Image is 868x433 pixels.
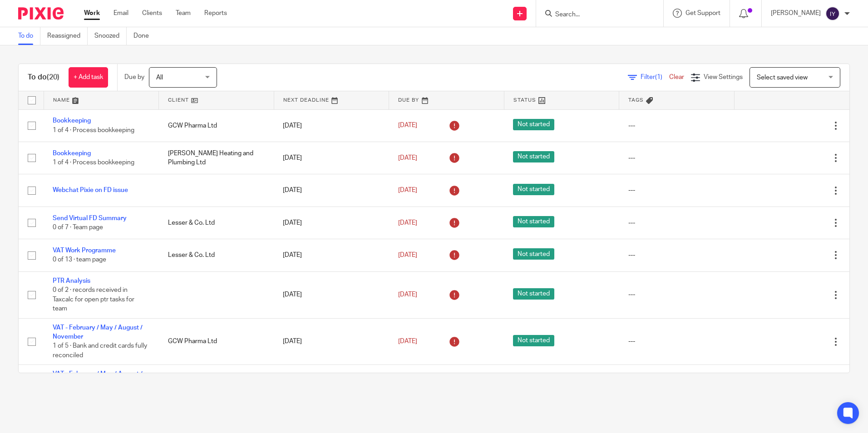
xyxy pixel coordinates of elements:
img: svg%3E [825,6,840,21]
span: 0 of 7 · Team page [53,224,103,231]
span: 1 of 4 · Process bookkeeping [53,159,134,166]
a: VAT Work Programme [53,247,116,254]
td: [DATE] [274,142,389,174]
a: Bookkeeping [53,118,91,124]
div: --- [628,186,725,195]
div: --- [628,337,725,346]
span: (20) [47,74,59,81]
span: 1 of 4 · Process bookkeeping [53,127,134,133]
td: Lesser & Co. Ltd [159,207,274,239]
div: --- [628,290,725,299]
span: Not started [513,248,554,260]
a: Reports [204,9,227,18]
span: 1 of 5 · Bank and credit cards fully reconciled [53,343,147,359]
td: [DATE] [274,174,389,207]
span: Tags [628,98,644,103]
div: --- [628,251,725,260]
a: Bookkeeping [53,150,91,157]
a: Webchat Pixie on FD issue [53,187,128,193]
h1: To do [28,73,59,82]
a: PTR Analysis [53,278,90,284]
td: [DATE] [274,109,389,142]
span: Not started [513,151,554,162]
a: Team [176,9,191,18]
div: --- [628,121,725,130]
span: View Settings [704,74,743,80]
a: To do [18,27,40,45]
span: Filter [641,74,669,80]
a: Send Virtual FD Summary [53,215,127,221]
span: [DATE] [398,123,417,129]
td: [PERSON_NAME] Heating and Plumbing Ltd [159,142,274,174]
span: [DATE] [398,252,417,258]
span: Not started [513,335,554,346]
span: Get Support [686,10,720,16]
input: Search [554,11,636,19]
td: [DATE] [274,318,389,365]
p: [PERSON_NAME] [771,9,821,18]
span: [DATE] [398,220,417,226]
p: Due by [124,73,144,82]
img: Pixie [18,7,64,20]
span: Not started [513,119,554,130]
span: Not started [513,288,554,300]
a: Email [113,9,128,18]
td: [DATE] [274,271,389,318]
span: (1) [655,74,662,80]
a: Work [84,9,100,18]
div: --- [628,153,725,162]
td: GCW Pharma Ltd [159,109,274,142]
td: Lesser & Co. Ltd [159,239,274,271]
a: Clear [669,74,684,80]
td: GCW Pharma Ltd [159,318,274,365]
span: 0 of 2 · records received in Taxcalc for open ptr tasks for team [53,287,134,312]
span: [DATE] [398,155,417,161]
span: [DATE] [398,338,417,344]
td: [DATE] [274,207,389,239]
div: --- [628,218,725,227]
span: [DATE] [398,291,417,298]
span: Not started [513,184,554,195]
span: 0 of 13 · team page [53,257,106,263]
td: [DATE] [274,239,389,271]
td: [DATE] [274,365,389,412]
span: Select saved view [757,74,808,81]
span: All [156,74,163,81]
a: VAT - February / May / August / November [53,325,143,340]
span: [DATE] [398,187,417,193]
a: Clients [142,9,162,18]
a: Done [133,27,156,45]
a: + Add task [69,67,108,88]
span: Not started [513,216,554,227]
a: Reassigned [47,27,88,45]
a: Snoozed [94,27,127,45]
td: PreciseIT Consultancy Ltd [159,365,274,412]
a: VAT - February / May / August / November [53,371,143,386]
